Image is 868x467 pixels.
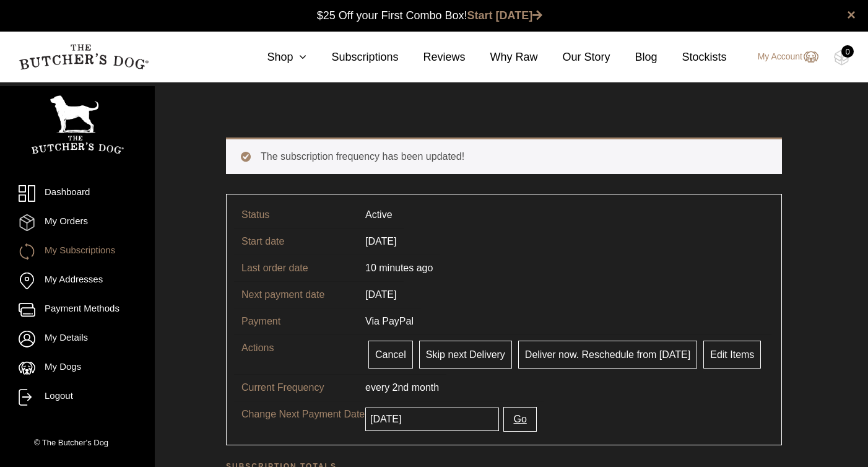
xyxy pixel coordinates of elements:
p: Current Frequency [241,380,365,395]
a: Dashboard [19,185,136,202]
td: Payment [234,308,358,334]
button: Go [503,407,536,432]
td: [DATE] [358,281,404,308]
a: My Orders [19,214,136,231]
a: Why Raw [466,49,538,66]
a: Payment Methods [19,302,136,318]
a: Edit Items [703,341,761,369]
a: Start [DATE] [467,9,543,22]
a: My Dogs [19,360,136,377]
a: My Details [19,331,136,347]
td: Start date [234,228,358,255]
a: Stockists [658,49,727,66]
a: My Subscriptions [19,243,136,260]
a: Blog [610,49,658,66]
div: The subscription frequency has been updated! [226,137,782,174]
td: Next payment date [234,281,358,308]
a: Subscriptions [306,49,398,66]
a: Skip next Delivery [419,341,512,369]
div: 0 [841,45,854,58]
p: Change Next Payment Date [241,407,365,422]
a: Logout [19,389,136,406]
img: TBD_Cart-Empty.png [834,50,849,66]
a: Our Story [538,49,610,66]
a: close [847,7,856,22]
td: [DATE] [358,228,404,255]
td: Status [234,202,358,228]
span: every 2nd [365,382,409,393]
td: Actions [234,334,358,374]
a: My Addresses [19,273,136,289]
a: My Account [745,50,818,64]
img: TBD_Portrait_Logo_White.png [31,95,124,154]
td: 10 minutes ago [358,255,440,281]
span: month [412,382,439,393]
a: Shop [242,49,306,66]
td: Last order date [234,255,358,281]
a: Reviews [398,49,465,66]
td: Active [358,202,400,228]
span: Via PayPal [365,316,414,326]
a: Cancel [368,341,413,369]
a: Deliver now. Reschedule from [DATE] [518,341,697,369]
